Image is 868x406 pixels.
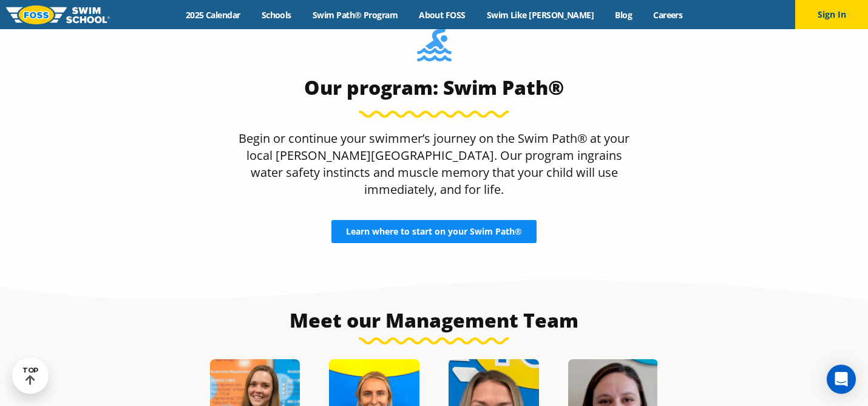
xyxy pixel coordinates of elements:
a: Learn where to start on your Swim Path® [331,220,537,243]
img: FOSS Swim School Logo [6,5,110,24]
div: Open Intercom Messenger [827,365,856,394]
a: 2025 Calendar [175,9,251,21]
span: Learn where to start on your Swim Path® [346,227,522,236]
a: Schools [251,9,302,21]
a: Careers [643,9,693,21]
h3: Our program: Swim Path® [232,75,636,100]
a: Blog [605,9,643,21]
div: TOP [22,366,38,385]
a: About FOSS [409,9,476,21]
span: at your local [PERSON_NAME][GEOGRAPHIC_DATA]. Our program ingrains water safety instincts and mus... [246,130,630,198]
span: Begin or continue your swimmer’s journey on the Swim Path® [239,130,588,146]
h3: Meet our Management Team [147,308,721,332]
img: Foss-Location-Swimming-Pool-Person.svg [417,28,452,69]
a: Swim Path® Program [302,9,408,21]
a: Swim Like [PERSON_NAME] [476,9,605,21]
